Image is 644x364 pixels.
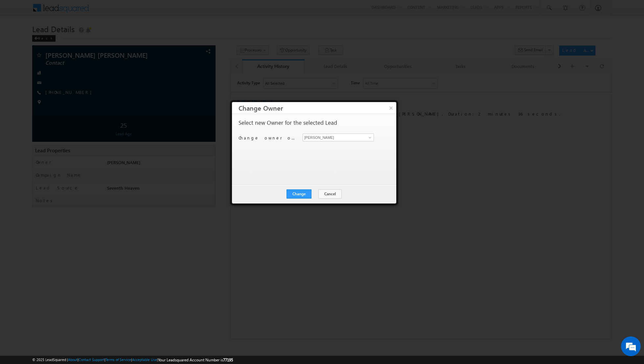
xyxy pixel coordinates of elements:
[239,102,396,114] h3: Change Owner
[132,357,157,362] a: Acceptable Use
[386,102,396,114] button: ×
[365,134,373,141] a: Show All Items
[134,7,148,13] div: All Time
[303,134,374,141] input: Type to Search
[79,357,104,362] a: Contact Support
[318,189,342,199] button: Cancel
[120,5,129,15] span: Time
[223,357,233,362] span: 77195
[20,38,35,44] span: [DATE]
[239,120,337,126] p: Select new Owner for the selected Lead
[42,38,330,43] span: Was called by [PERSON_NAME]. Duration:2 minutes 36 seconds.
[33,5,107,15] div: All Selected
[287,189,311,199] button: Change
[34,7,54,13] div: All Selected
[32,357,233,363] span: © 2025 LeadSquared | | | | |
[158,357,233,362] span: Your Leadsquared Account Number is
[105,357,131,362] a: Terms of Service
[42,38,100,43] span: Outbound Call
[239,135,298,141] p: Change owner of 1 lead to
[7,5,29,15] span: Activity Type
[20,45,40,51] span: 01:39 PM
[7,26,42,32] div: Earlier This Week
[68,357,78,362] a: About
